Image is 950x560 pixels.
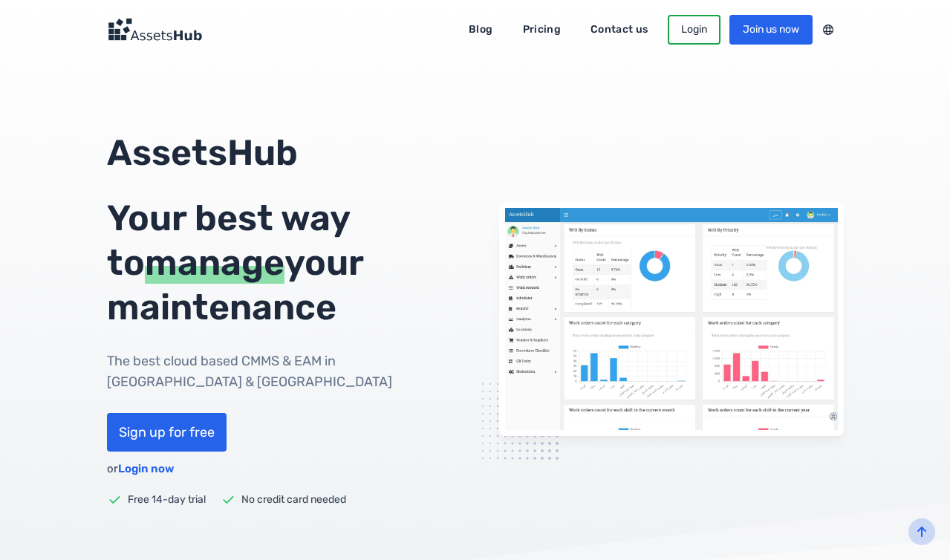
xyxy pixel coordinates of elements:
div: Your best way to your maintenance [107,196,452,330]
p: Free 14-day trial [128,492,206,507]
p: No credit card needed [241,492,346,507]
a: Join us now [729,15,813,45]
a: Contact us [580,18,659,42]
a: Blog [458,18,503,42]
p: AssetsHub [107,131,452,175]
img: AssetsHub [499,202,844,436]
div: or [107,460,174,478]
a: Pricing [513,18,571,42]
span: manage [145,241,284,284]
button: back-to-top [908,518,935,545]
img: Logo Dark [107,18,202,42]
a: Login [668,15,720,45]
a: Sign up for free [107,413,227,452]
h1: The best cloud based CMMS & EAM in [GEOGRAPHIC_DATA] & [GEOGRAPHIC_DATA] [107,351,452,392]
a: Login now [118,462,174,475]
